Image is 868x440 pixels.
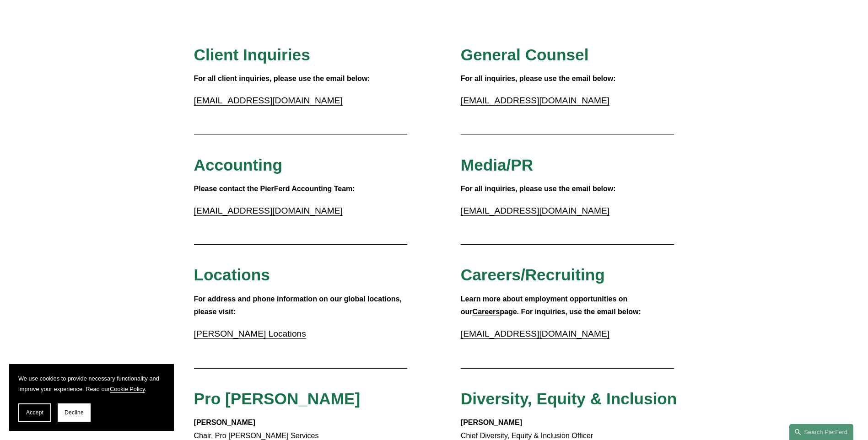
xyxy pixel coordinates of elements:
button: Accept [18,403,51,422]
span: General Counsel [461,46,589,64]
span: Client Inquiries [194,46,310,64]
strong: For all inquiries, please use the email below: [461,75,616,82]
a: Search this site [789,424,853,440]
a: [PERSON_NAME] Locations [194,329,306,338]
a: Cookie Policy [110,386,145,392]
span: Pro [PERSON_NAME] [194,390,361,408]
span: Accept [26,409,43,416]
a: [EMAIL_ADDRESS][DOMAIN_NAME] [194,206,343,215]
a: Careers [473,308,500,316]
strong: For address and phone information on our global locations, please visit: [194,295,404,316]
strong: For all inquiries, please use the email below: [461,185,616,193]
a: [EMAIL_ADDRESS][DOMAIN_NAME] [461,96,609,105]
strong: page. For inquiries, use the email below: [500,308,641,316]
span: Locations [194,266,270,284]
strong: [PERSON_NAME] [194,419,255,426]
a: [EMAIL_ADDRESS][DOMAIN_NAME] [461,206,609,215]
strong: Please contact the PierFerd Accounting Team: [194,185,355,193]
span: Decline [65,409,84,416]
strong: Learn more about employment opportunities on our [461,295,630,316]
p: We use cookies to provide necessary functionality and improve your experience. Read our . [18,373,165,394]
a: [EMAIL_ADDRESS][DOMAIN_NAME] [461,329,609,338]
section: Cookie banner [9,364,174,431]
span: Careers/Recruiting [461,266,605,284]
button: Decline [58,403,91,422]
a: [EMAIL_ADDRESS][DOMAIN_NAME] [194,96,343,105]
span: Media/PR [461,156,533,174]
span: Accounting [194,156,283,174]
strong: [PERSON_NAME] [461,419,522,426]
span: Diversity, Equity & Inclusion [461,390,677,408]
strong: For all client inquiries, please use the email below: [194,75,370,82]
